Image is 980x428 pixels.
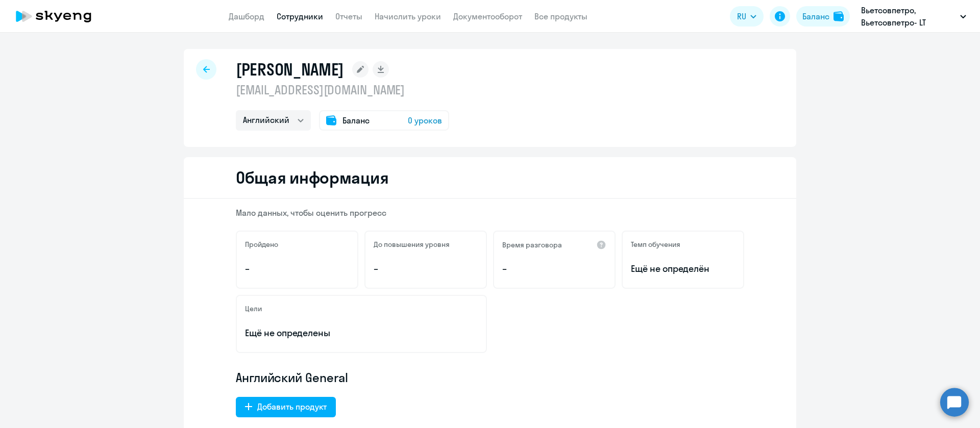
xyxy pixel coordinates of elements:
h1: [PERSON_NAME] [236,59,344,80]
div: Добавить продукт [257,400,327,413]
h5: Пройдено [245,240,278,249]
p: – [245,262,349,275]
span: 0 уроков [408,114,442,127]
button: Балансbalance [796,6,850,27]
h5: Цели [245,304,262,313]
div: Баланс [802,10,829,22]
h5: Время разговора [502,240,562,249]
span: RU [737,10,746,22]
p: Вьетсовпетро, Вьетсовпетро- LT постоплата 80/20 [861,4,956,29]
button: RU [730,6,764,27]
span: Английский General [236,369,348,386]
a: Начислить уроки [375,11,441,21]
img: balance [834,11,844,21]
a: Документооборот [453,11,522,21]
h5: До повышения уровня [374,240,450,249]
a: Дашборд [229,11,264,21]
h2: Общая информация [236,167,388,188]
p: – [502,262,606,275]
p: – [374,262,478,275]
button: Вьетсовпетро, Вьетсовпетро- LT постоплата 80/20 [856,4,971,29]
p: [EMAIL_ADDRESS][DOMAIN_NAME] [236,82,449,98]
a: Отчеты [335,11,362,21]
p: Мало данных, чтобы оценить прогресс [236,207,744,218]
button: Добавить продукт [236,397,336,417]
p: Ещё не определены [245,326,478,340]
a: Все продукты [534,11,587,21]
span: Ещё не определён [631,262,735,275]
a: Сотрудники [277,11,323,21]
h5: Темп обучения [631,240,680,249]
span: Баланс [342,114,370,127]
